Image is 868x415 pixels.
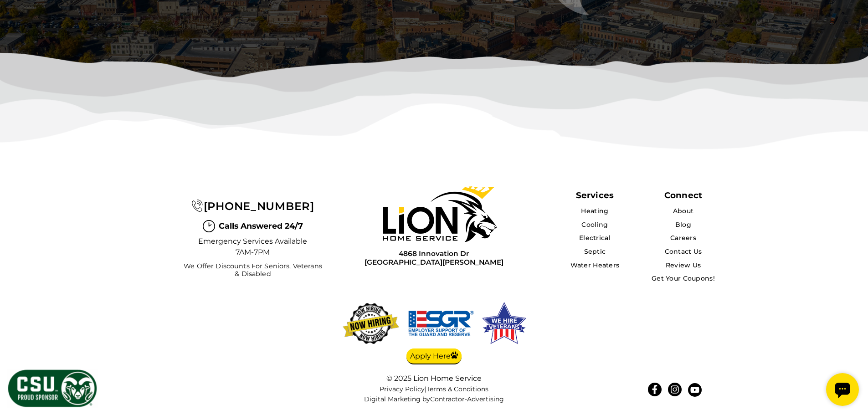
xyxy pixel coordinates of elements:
[219,220,303,232] span: Calls Answered 24/7
[670,234,696,242] a: Careers
[584,247,606,256] a: Septic
[407,301,475,346] img: We hire veterans
[652,274,715,282] a: Get Your Coupons!
[343,395,525,403] div: Digital Marketing by
[576,190,614,200] span: Services
[664,190,702,200] div: Connect
[181,262,324,278] span: We Offer Discounts for Seniors, Veterans & Disabled
[665,247,702,256] a: Contact Us
[204,200,314,213] span: [PHONE_NUMBER]
[7,369,98,408] img: CSU Sponsor Badge
[4,4,36,36] div: Open chat widget
[191,200,314,213] a: [PHONE_NUMBER]
[426,385,488,393] a: Terms & Conditions
[570,261,620,269] a: Water Heaters
[579,234,611,242] a: Electrical
[673,207,693,215] a: About
[365,249,503,267] a: 4868 Innovation Dr[GEOGRAPHIC_DATA][PERSON_NAME]
[430,395,504,403] a: Contractor-Advertising
[340,301,401,346] img: now-hiring
[581,207,608,215] a: Heating
[365,249,503,258] span: 4868 Innovation Dr
[675,220,691,229] a: Blog
[365,258,503,266] span: [GEOGRAPHIC_DATA][PERSON_NAME]
[581,220,608,229] a: Cooling
[343,374,525,383] div: © 2025 Lion Home Service
[198,236,308,258] span: Emergency Services Available 7AM-7PM
[406,348,462,365] a: Apply Here
[481,301,527,346] img: We hire veterans
[343,385,525,404] nav: |
[380,385,425,393] a: Privacy Policy
[666,261,701,269] a: Review Us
